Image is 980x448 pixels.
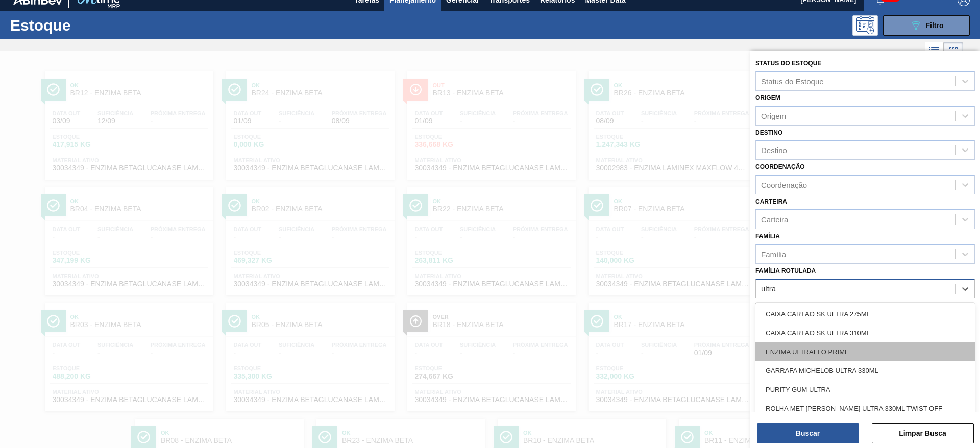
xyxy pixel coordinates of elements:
label: Destino [755,129,782,136]
div: Família [761,250,786,258]
div: ENZIMA ULTRAFLO PRIME [755,342,975,361]
div: GARRAFA MICHELOB ULTRA 330ML [755,361,975,380]
label: Origem [755,94,780,102]
span: Filtro [926,21,944,30]
div: Pogramando: nenhum usuário selecionado [852,15,878,36]
div: PURITY GUM ULTRA [755,380,975,399]
div: ROLHA MET [PERSON_NAME] ULTRA 330ML TWIST OFF [755,399,975,418]
div: Origem [761,111,786,120]
div: Visão em Lista [925,42,944,61]
div: CAIXA CARTÃO SK ULTRA 275ML [755,305,975,323]
div: CAIXA CARTÃO SK ULTRA 310ML [755,323,975,342]
label: Material ativo [755,302,806,309]
div: Coordenação [761,181,807,189]
div: Carteira [761,215,788,223]
label: Coordenação [755,163,805,170]
div: Status do Estoque [761,77,824,85]
label: Família [755,233,780,240]
div: Visão em Cards [944,42,963,61]
label: Status do Estoque [755,60,821,67]
div: Destino [761,146,787,155]
label: Família Rotulada [755,267,816,275]
label: Carteira [755,198,787,205]
h1: Estoque [10,19,163,31]
button: Filtro [883,15,970,36]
